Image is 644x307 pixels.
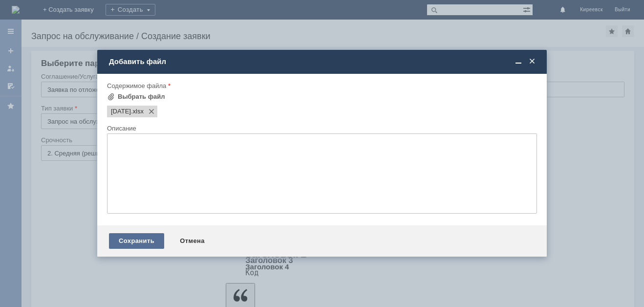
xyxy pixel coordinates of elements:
[107,83,535,89] div: Содержимое файла
[527,57,537,66] span: Закрыть
[109,57,537,66] div: Добавить файл
[4,4,143,20] div: Добрый вечер. Прошу удалить отложенные чеки за [DATE]
[111,108,131,115] span: 15.10.2025.xlsx
[514,57,523,66] span: Свернуть (Ctrl + M)
[131,108,144,115] span: 15.10.2025.xlsx
[118,93,165,101] div: Выбрать файл
[107,125,535,132] div: Описание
